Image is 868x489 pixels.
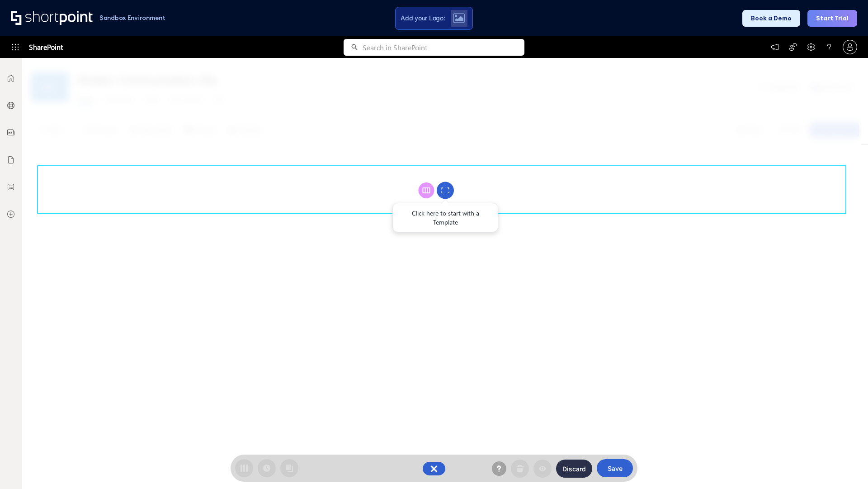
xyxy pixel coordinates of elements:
[363,39,524,56] input: Search in SharePoint
[597,459,633,477] button: Save
[29,36,63,58] span: SharePoint
[99,15,165,20] h1: Sandbox Environment
[742,10,800,27] button: Book a Demo
[556,460,592,478] button: Discard
[453,13,465,23] img: Upload logo
[823,446,868,489] iframe: Chat Widget
[401,14,445,22] span: Add your Logo:
[807,10,857,27] button: Start Trial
